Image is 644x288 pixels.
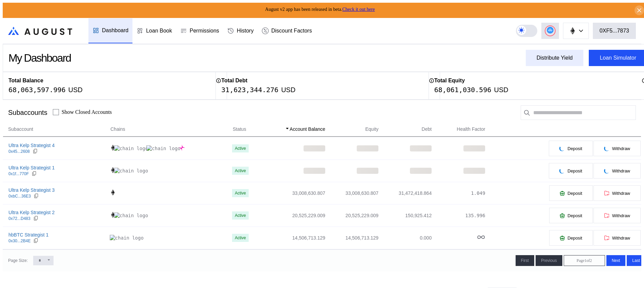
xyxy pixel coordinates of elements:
[271,28,312,34] div: Discount Factors
[176,18,223,43] a: Permissions
[8,78,43,84] h2: Total Balance
[379,227,432,249] td: 0.000
[179,145,185,151] img: chain logo
[548,163,593,179] button: pendingDeposit
[8,187,55,193] div: Ultra Kelp Strategist 3
[526,50,584,66] button: Distribute Yield
[612,213,630,218] span: Withdraw
[8,142,55,148] div: Ultra Kelp Strategist 4
[265,7,375,12] span: August v2 app has been released in beta.
[612,168,630,173] span: Withdraw
[632,258,640,263] span: Last
[235,213,246,218] div: Active
[559,146,565,151] img: pending
[559,168,565,173] img: pending
[235,168,246,173] div: Active
[549,230,593,246] button: Deposit
[612,235,630,241] span: Withdraw
[221,78,247,84] h2: Total Debt
[8,216,30,221] div: 0x72...D483
[567,235,582,241] span: Deposit
[62,109,112,115] label: Show Closed Accounts
[233,126,246,133] span: Status
[110,145,116,151] img: chain logo
[261,227,326,249] td: 14,506,713.129
[549,185,593,201] button: Deposit
[549,207,593,224] button: Deposit
[258,18,316,43] a: Discount Factors
[612,146,630,151] span: Withdraw
[548,140,593,157] button: pendingDeposit
[432,204,485,227] td: 135.996
[379,204,432,227] td: 150,925.412
[612,258,620,263] span: Next
[68,86,83,94] div: USD
[434,86,492,94] div: 68,061,030.596
[261,182,326,204] td: 33,008,630.807
[577,258,592,263] span: Page 1 of 2
[567,191,582,196] span: Deposit
[593,207,641,224] button: Withdraw
[600,28,629,34] div: 0XF5...7873
[606,255,626,266] button: Next
[593,140,641,157] button: pendingWithdraw
[432,182,485,204] td: 1.049
[146,28,172,34] div: Loan Book
[593,230,641,246] button: Withdraw
[593,163,641,179] button: pendingWithdraw
[8,126,33,133] span: Subaccount
[593,23,636,39] button: 0XF5...7873
[114,145,148,151] img: chain logo
[146,145,180,151] img: chain logo
[422,126,432,133] span: Debt
[365,126,378,133] span: Equity
[8,149,30,154] div: 0x45...2608
[8,232,48,238] div: hbBTC Strategist 1
[569,27,576,35] img: chain logo
[567,213,582,218] span: Deposit
[567,168,582,173] span: Deposit
[8,209,55,215] div: Ultra Kelp Strategist 2
[8,171,29,176] div: 0x1f...770F
[237,28,254,34] div: History
[494,86,508,94] div: USD
[8,52,71,64] div: My Dashboard
[379,182,432,204] td: 31,472,418.864
[110,189,116,196] img: chain logo
[457,126,485,133] span: Health Factor
[221,86,278,94] div: 31,623,344.276
[110,235,144,241] img: chain logo
[8,239,30,243] div: 0x30...2B4E
[612,191,630,196] span: Withdraw
[235,191,246,196] div: Active
[326,182,379,204] td: 33,008,630.807
[8,86,66,94] div: 68,063,597.996
[342,7,375,12] a: Check it out here
[281,86,295,94] div: USD
[190,28,219,34] div: Permissions
[537,55,573,61] div: Distribute Yield
[593,185,641,201] button: Withdraw
[8,165,55,171] div: Ultra Kelp Strategist 1
[604,168,609,173] img: pending
[88,18,132,43] a: Dashboard
[567,146,582,151] span: Deposit
[8,194,31,199] div: 0xbC...36E3
[102,27,128,34] div: Dashboard
[223,18,258,43] a: History
[235,146,246,151] div: Active
[541,258,557,263] span: Previous
[132,18,176,43] a: Loan Book
[434,78,465,84] h2: Total Equity
[290,126,325,133] span: Account Balance
[114,212,148,219] img: chain logo
[110,212,116,218] img: chain logo
[114,168,148,174] img: chain logo
[110,167,116,173] img: chain logo
[8,109,47,117] div: Subaccounts
[235,235,246,240] div: Active
[521,258,529,263] span: First
[261,204,326,227] td: 20,525,229.009
[326,204,379,227] td: 20,525,229.009
[600,55,636,61] div: Loan Simulator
